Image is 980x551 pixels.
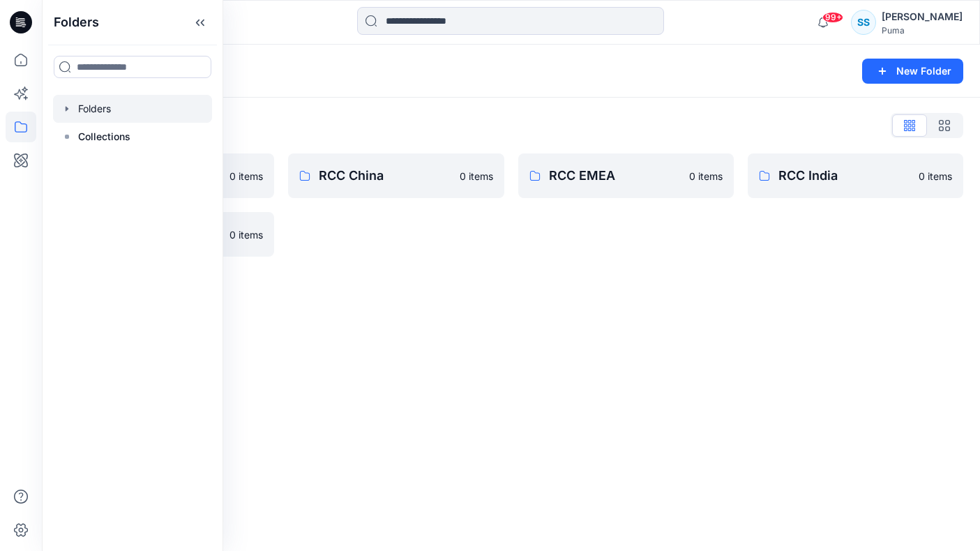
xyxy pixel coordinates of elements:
p: 0 items [460,169,493,183]
p: 0 items [229,169,263,183]
p: RCC EMEA [549,166,681,186]
p: RCC China [319,166,451,186]
p: Collections [78,128,130,145]
div: Puma [882,25,963,36]
button: New Folder [862,59,963,84]
div: SS [851,10,876,35]
p: 0 items [689,169,723,183]
a: RCC China0 items [288,153,504,198]
a: RCC EMEA0 items [518,153,734,198]
p: 0 items [919,169,952,183]
span: 99+ [822,12,843,23]
p: RCC India [778,166,910,186]
p: 0 items [229,227,263,242]
div: [PERSON_NAME] [882,8,963,25]
a: RCC India0 items [748,153,963,198]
